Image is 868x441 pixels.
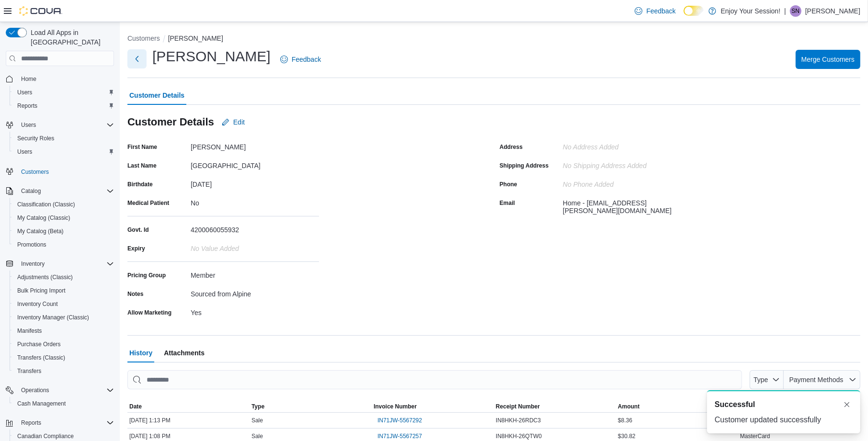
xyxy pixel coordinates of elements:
span: Promotions [13,239,114,250]
span: Receipt Number [496,403,540,410]
span: Load All Apps in [GEOGRAPHIC_DATA] [27,28,114,47]
button: Receipt Number [494,401,616,412]
a: Adjustments (Classic) [13,271,77,283]
label: Address [500,143,523,151]
a: Promotions [13,239,50,250]
span: Reports [13,100,114,112]
label: First Name [127,143,157,151]
button: IN71JW-5567292 [374,415,426,426]
span: Operations [21,386,49,394]
button: Catalog [17,185,45,197]
a: Security Roles [13,133,58,144]
div: Sophie Nagano [790,5,801,17]
span: Users [17,148,32,156]
button: Inventory [17,258,48,270]
span: Purchase Orders [13,339,114,350]
button: My Catalog (Beta) [10,225,118,238]
div: [PERSON_NAME] [191,139,319,151]
span: Reports [17,102,37,110]
span: My Catalog (Classic) [17,214,70,222]
span: Payment Methods [789,376,844,384]
button: Security Roles [10,132,118,145]
span: Sale [251,432,263,440]
button: [PERSON_NAME] [168,34,223,42]
span: Feedback [292,55,321,64]
span: Transfers [13,365,114,377]
span: Promotions [17,241,46,249]
input: This is a search bar. As you type, the results lower in the page will automatically filter. [127,370,742,389]
button: Inventory Count [10,297,118,311]
span: Transfers (Classic) [13,352,114,363]
h3: Customer Details [127,116,214,128]
span: Bulk Pricing Import [13,285,114,296]
label: Notes [127,290,143,298]
span: Users [21,121,36,129]
a: Transfers (Classic) [13,352,69,363]
span: Inventory [17,258,114,270]
span: Home [21,75,36,83]
button: Payment Methods [784,370,860,389]
span: Date [129,403,142,410]
span: Users [17,89,32,96]
span: [DATE] 1:13 PM [129,417,171,424]
span: Users [17,119,114,131]
span: Security Roles [17,135,54,142]
span: Purchase Orders [17,340,61,348]
span: Adjustments (Classic) [17,273,73,281]
div: Home - [EMAIL_ADDRESS][PERSON_NAME][DOMAIN_NAME] [563,195,691,215]
span: IN8HKH-26QTW0 [496,432,542,440]
span: Inventory Count [13,298,114,310]
span: Catalog [17,185,114,197]
a: Cash Management [13,398,69,409]
button: Users [10,86,118,99]
span: Edit [233,117,245,127]
span: Users [13,146,114,158]
label: Medical Patient [127,199,169,207]
span: SN [792,5,800,17]
span: Merge Customers [801,55,855,64]
button: Invoice Number [372,401,494,412]
button: Home [2,72,118,86]
button: Operations [2,384,118,397]
span: Type [251,403,264,410]
button: Adjustments (Classic) [10,271,118,284]
span: Manifests [13,325,114,337]
label: Shipping Address [500,162,548,170]
span: IN71JW-5567292 [377,417,422,424]
button: Users [2,118,118,132]
button: Next [127,49,147,68]
a: Users [13,146,36,158]
span: Transfers (Classic) [17,354,65,362]
span: Classification (Classic) [17,201,75,208]
span: My Catalog (Beta) [13,226,114,237]
button: Type [750,370,784,389]
span: Reports [21,419,41,427]
span: Transfers [17,367,41,375]
div: No Shipping Address added [563,158,691,170]
label: Email [500,199,515,207]
div: [GEOGRAPHIC_DATA] [191,158,319,170]
a: My Catalog (Classic) [13,212,74,224]
span: Reports [17,417,114,429]
div: No value added [191,241,319,252]
a: Inventory Count [13,298,62,310]
div: No Phone added [563,177,614,188]
button: Manifests [10,324,118,338]
button: Merge Customers [796,50,860,69]
label: Birthdate [127,181,153,188]
span: Attachments [164,343,205,362]
input: Dark Mode [684,6,704,16]
a: Classification (Classic) [13,199,79,210]
button: Customers [127,34,160,42]
div: Yes [191,305,319,317]
span: Customers [21,168,49,176]
span: Adjustments (Classic) [13,271,114,283]
a: Bulk Pricing Import [13,285,69,296]
a: Purchase Orders [13,339,65,350]
a: Reports [13,100,41,112]
span: Home [17,73,114,85]
span: Manifests [17,327,42,335]
span: Catalog [21,187,41,195]
a: Inventory Manager (Classic) [13,312,93,323]
p: | [784,5,786,17]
